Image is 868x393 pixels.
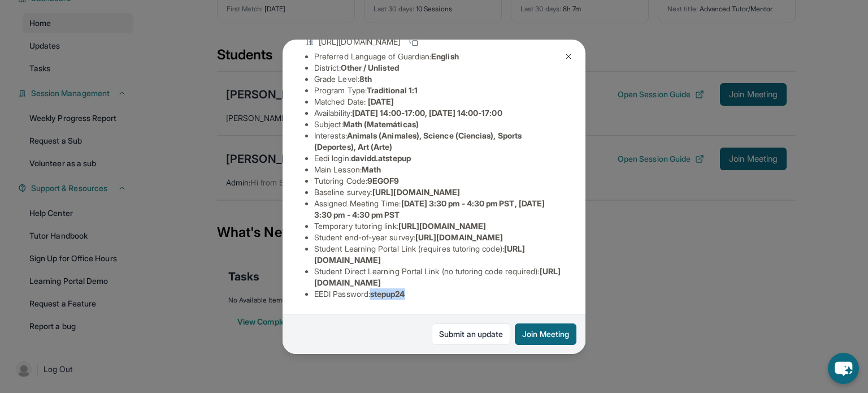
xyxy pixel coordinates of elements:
span: Other / Unlisted [341,63,399,72]
li: Matched Date: [314,96,563,107]
span: [URL][DOMAIN_NAME] [398,221,486,231]
span: [URL][DOMAIN_NAME] [319,36,400,47]
li: Availability: [314,107,563,119]
span: Math [362,165,381,174]
li: Interests : [314,130,563,153]
li: Subject : [314,119,563,130]
span: English [431,51,459,61]
li: EEDI Password : [314,288,563,300]
a: Submit an update [432,323,510,345]
li: Temporary tutoring link : [314,221,563,232]
span: [DATE] 14:00-17:00, [DATE] 14:00-17:00 [352,108,502,118]
li: Student Direct Learning Portal Link (no tutoring code required) : [314,266,563,288]
li: Tutoring Code : [314,175,563,187]
li: Preferred Language of Guardian: [314,51,563,62]
li: Student Learning Portal Link (requires tutoring code) : [314,243,563,266]
span: Animals (Animales), Science (Ciencias), Sports (Deportes), Art (Arte) [314,131,522,152]
img: Close Icon [564,52,573,61]
span: stepup24 [370,289,405,299]
li: Baseline survey : [314,187,563,198]
li: District: [314,62,563,74]
span: davidd.atstepup [351,153,411,163]
span: Math (Matemáticas) [343,119,419,129]
button: chat-button [828,353,859,384]
button: Join Meeting [515,323,576,345]
li: Assigned Meeting Time : [314,198,563,221]
button: Copy link [407,35,420,49]
li: Eedi login : [314,153,563,164]
span: [URL][DOMAIN_NAME] [415,232,503,242]
span: [URL][DOMAIN_NAME] [372,187,460,197]
li: Program Type: [314,85,563,96]
span: 8th [359,74,372,84]
span: [DATE] [368,97,394,106]
li: Grade Level: [314,74,563,85]
span: [DATE] 3:30 pm - 4:30 pm PST, [DATE] 3:30 pm - 4:30 pm PST [314,198,545,219]
li: Student end-of-year survey : [314,232,563,243]
span: 9EGOF9 [367,176,399,185]
span: Traditional 1:1 [367,85,418,95]
li: Main Lesson : [314,164,563,175]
